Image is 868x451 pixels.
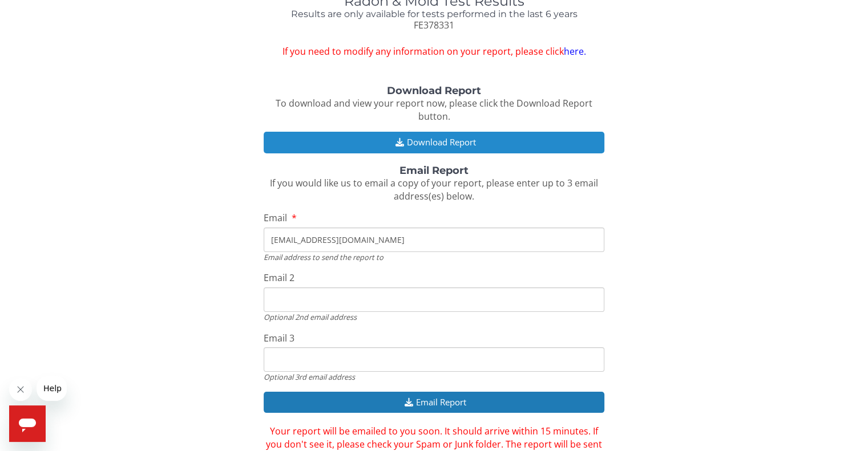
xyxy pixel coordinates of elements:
[264,212,287,224] span: Email
[276,97,592,123] span: To download and view your report now, please click the Download Report button.
[399,164,469,177] strong: Email Report
[9,378,32,401] iframe: Close message
[264,9,604,19] h4: Results are only available for tests performed in the last 6 years
[264,332,294,344] span: Email 3
[264,312,604,322] div: Optional 2nd email address
[414,19,454,31] span: FE378331
[264,132,604,153] button: Download Report
[264,45,604,58] span: If you need to modify any information on your report, please click
[270,177,598,202] span: If you would like us to email a copy of your report, please enter up to 3 email address(es) below.
[264,392,604,413] button: Email Report
[264,372,604,382] div: Optional 3rd email address
[563,45,586,58] a: here.
[9,405,46,442] iframe: Button to launch messaging window
[264,252,604,262] div: Email address to send the report to
[387,84,481,97] strong: Download Report
[37,376,67,401] iframe: Message from company
[264,271,294,284] span: Email 2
